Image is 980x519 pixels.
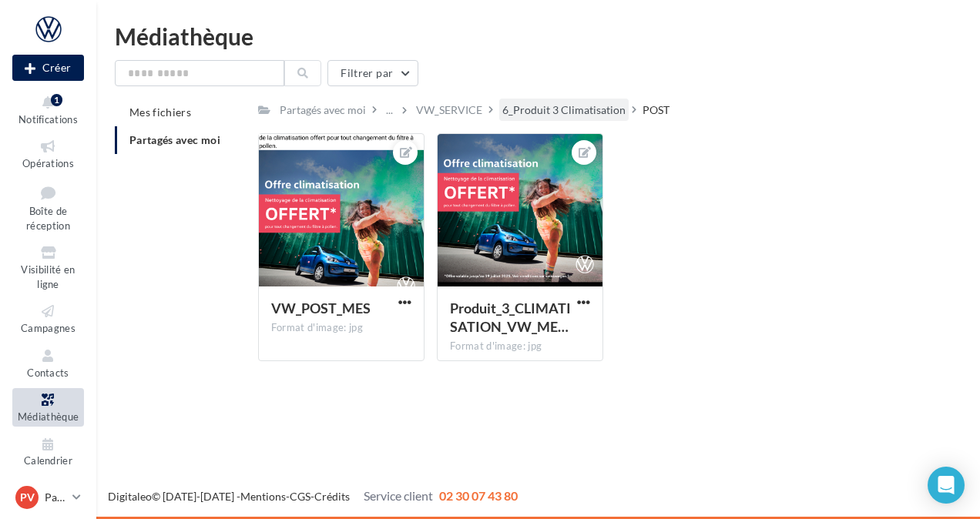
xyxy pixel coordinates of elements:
[327,60,418,86] button: Filtrer par
[439,488,518,503] span: 02 30 07 43 80
[27,367,69,379] span: Contacts
[51,94,62,106] div: 1
[21,322,76,334] span: Campagnes
[383,99,396,121] div: ...
[129,105,191,119] span: Mes fichiers
[115,25,962,48] div: Médiathèque
[20,490,35,505] span: PV
[416,102,482,118] div: VW_SERVICE
[12,55,84,81] div: Nouvelle campagne
[24,455,72,467] span: Calendrier
[12,55,84,81] button: Créer
[928,467,965,504] div: Open Intercom Messenger
[12,241,84,293] a: Visibilité en ligne
[450,300,571,335] span: Produit_3_CLIMATISATION_VW_META_POST_2_1_1
[12,344,84,382] a: Contacts
[502,102,626,118] div: 6_Produit 3 Climatisation
[45,490,66,505] p: Partenaire VW
[108,490,152,503] a: Digitaleo
[18,410,79,423] span: Médiathèque
[314,490,350,503] a: Crédits
[12,91,84,129] button: Notifications 1
[240,490,286,503] a: Mentions
[12,388,84,426] a: Médiathèque
[18,113,78,126] span: Notifications
[290,490,310,503] a: CGS
[12,179,84,236] a: Boîte de réception
[12,483,84,512] a: PV Partenaire VW
[12,135,84,172] a: Opérations
[364,488,433,503] span: Service client
[271,321,411,335] div: Format d'image: jpg
[643,102,670,118] div: POST
[129,133,220,146] span: Partagés avec moi
[26,205,70,232] span: Boîte de réception
[280,102,366,118] div: Partagés avec moi
[271,300,371,316] span: VW_POST_MES
[12,300,84,337] a: Campagnes
[450,340,590,353] div: Format d'image: jpg
[21,263,75,290] span: Visibilité en ligne
[108,490,518,503] span: © [DATE]-[DATE] - - -
[12,433,84,470] a: Calendrier
[22,157,74,169] span: Opérations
